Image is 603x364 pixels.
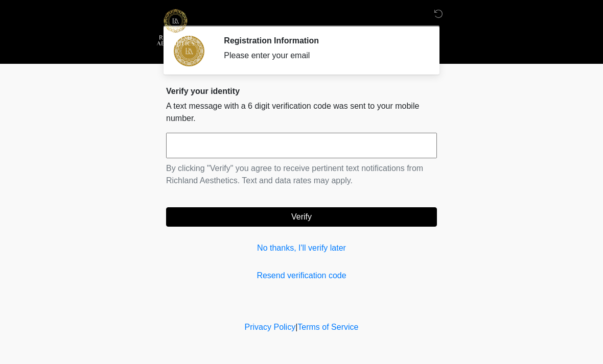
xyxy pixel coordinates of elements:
h2: Verify your identity [166,86,437,96]
p: By clicking "Verify" you agree to receive pertinent text notifications from Richland Aesthetics. ... [166,162,437,187]
a: | [295,323,297,331]
a: Privacy Policy [245,323,296,331]
a: Resend verification code [166,270,437,282]
img: Richland Aesthetics Logo [156,8,195,47]
button: Verify [166,207,437,227]
div: Please enter your email [224,50,422,62]
p: A text message with a 6 digit verification code was sent to your mobile number. [166,100,437,125]
a: Terms of Service [297,323,358,331]
a: No thanks, I'll verify later [166,242,437,254]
